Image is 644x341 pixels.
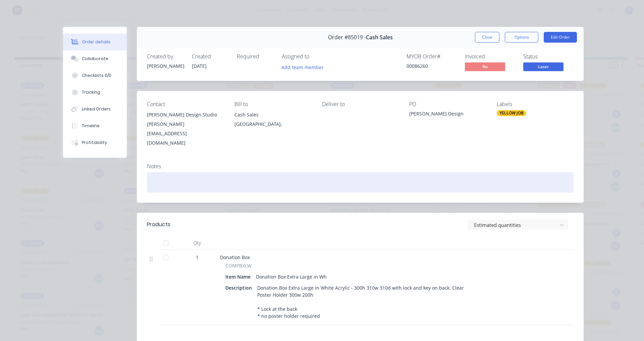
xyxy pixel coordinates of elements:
div: MYOB Order # [407,53,457,60]
div: Timeline [82,123,100,129]
span: [DATE] [192,63,207,69]
button: Add team member [282,62,327,71]
button: Close [475,32,499,43]
div: Assigned to [282,53,349,60]
div: Invoiced [465,53,515,60]
div: Contact [147,101,224,107]
div: Donation Box Extra Large in Wh [253,272,329,282]
div: Qty [177,236,217,250]
button: Linked Orders [63,101,127,117]
span: COMPBXLW [225,262,252,269]
div: [PERSON_NAME] Design [409,110,486,119]
button: Laser [523,62,563,72]
div: YELLOW JOB [497,110,526,116]
span: Laser [523,62,563,71]
div: Bill to [234,101,311,107]
span: Cash Sales [366,34,393,41]
div: Cash Sales[GEOGRAPHIC_DATA], [234,110,311,132]
div: Checklists 0/0 [82,72,111,79]
button: Edit Order [544,32,577,43]
div: Profitability [82,140,107,146]
div: [PERSON_NAME] Design Studio[PERSON_NAME][EMAIL_ADDRESS][DOMAIN_NAME] [147,110,224,148]
button: Checklists 0/0 [63,67,127,84]
div: Description [225,283,255,293]
span: Donation Box [220,254,250,260]
div: [GEOGRAPHIC_DATA], [234,119,311,129]
div: Created by [147,53,184,60]
button: Tracking [63,84,127,101]
button: Profitability [63,134,127,151]
div: Created [192,53,229,60]
button: Options [505,32,538,43]
div: Products [147,221,170,229]
div: Linked Orders [82,106,111,112]
div: Status [523,53,574,60]
div: [PERSON_NAME] Design Studio [147,110,224,119]
div: Required [237,53,274,60]
div: Notes [147,163,574,169]
div: Order details [82,39,110,45]
div: Item Name [225,272,253,282]
div: PO [409,101,486,107]
span: Order #85019 - [328,34,366,41]
div: Tracking [82,89,100,95]
button: Add team member [278,62,327,71]
div: Labels [497,101,574,107]
button: Collaborate [63,50,127,67]
button: Timeline [63,117,127,134]
div: [PERSON_NAME][EMAIL_ADDRESS][DOMAIN_NAME] [147,119,224,148]
div: [PERSON_NAME] [147,62,184,69]
button: Order details [63,34,127,50]
div: Donation Box Extra Large in White Acrylic - 300h 310w 310d with lock and key on back. Clear Poste... [255,283,478,321]
div: Collaborate [82,56,108,62]
span: No [465,62,505,71]
div: Cash Sales [234,110,311,119]
div: 00086260 [407,62,457,69]
div: Deliver to [322,101,399,107]
span: 1 [196,254,199,261]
